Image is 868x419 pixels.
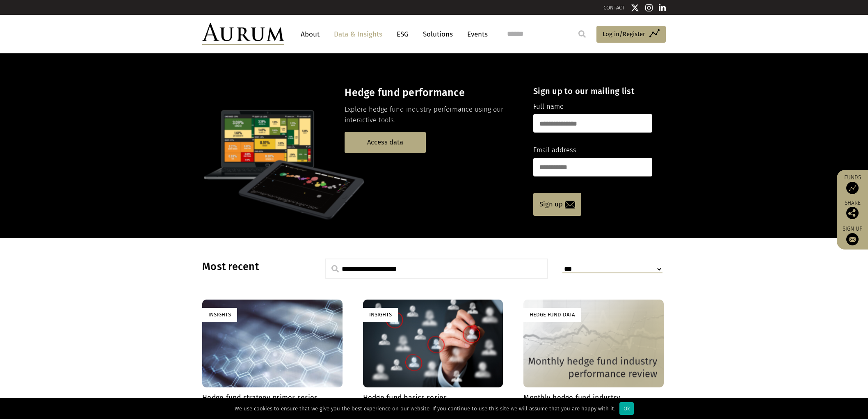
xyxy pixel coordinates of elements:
[419,27,457,42] a: Solutions
[846,233,859,245] img: Sign up to our newsletter
[463,27,488,42] a: Events
[603,29,645,39] span: Log in/Register
[533,145,576,156] label: Email address
[345,104,519,126] p: Explore hedge fund industry performance using our interactive tools.
[345,132,426,153] a: Access data
[533,193,581,216] a: Sign up
[841,174,864,194] a: Funds
[202,394,343,402] h4: Hedge fund strategy primer series
[331,265,339,272] img: search.svg
[393,27,413,42] a: ESG
[574,26,590,42] input: Submit
[330,27,386,42] a: Data & Insights
[596,26,666,43] a: Log in/Register
[659,4,666,12] img: Linkedin icon
[645,4,653,12] img: Instagram icon
[523,394,664,411] h4: Monthly hedge fund industry performance review – [DATE]
[533,86,652,96] h4: Sign up to our mailing list
[631,4,639,12] img: Twitter icon
[202,308,237,321] div: Insights
[523,308,581,321] div: Hedge Fund Data
[841,200,864,219] div: Share
[619,402,634,415] div: Ok
[363,394,503,402] h4: Hedge fund basics series
[202,261,305,273] h3: Most recent
[846,207,859,219] img: Share this post
[533,101,564,112] label: Full name
[202,23,284,45] img: Aurum
[363,308,398,321] div: Insights
[565,201,575,208] img: email-icon
[345,87,519,99] h3: Hedge fund performance
[297,27,324,42] a: About
[846,182,859,194] img: Access Funds
[603,5,625,11] a: CONTACT
[841,225,864,245] a: Sign up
